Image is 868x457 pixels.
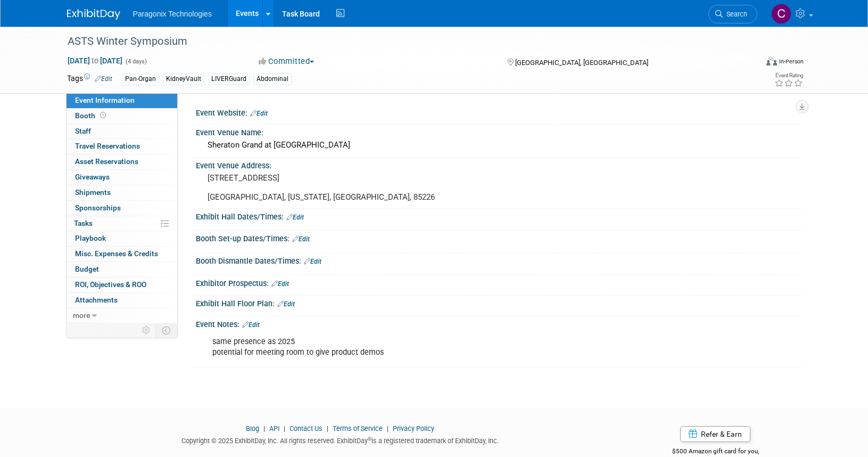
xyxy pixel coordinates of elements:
[67,56,123,66] span: [DATE] [DATE]
[196,253,801,267] div: Booth Dismantle Dates/Times:
[196,209,801,223] div: Exhibit Hall Dates/Times:
[67,201,177,216] a: Sponsorships
[261,425,268,432] span: |
[771,4,791,24] img: Carson Herman
[384,425,391,432] span: |
[208,173,436,202] pre: [STREET_ADDRESS] [GEOGRAPHIC_DATA], [US_STATE], [GEOGRAPHIC_DATA], 85226
[67,434,614,446] div: Copyright © 2025 ExhibitDay, Inc. All rights reserved. ExhibitDay is a registered trademark of Ex...
[196,275,801,289] div: Exhibitor Prospectus:
[196,296,801,309] div: Exhibit Hall Floor Plan:
[196,316,801,330] div: Event Notes:
[67,231,177,246] a: Playbook
[208,74,250,85] div: LIVERGuard
[67,124,177,139] a: Staff
[196,158,801,171] div: Event Venue Address:
[204,137,793,153] div: Sheraton Grand at [GEOGRAPHIC_DATA]
[779,58,804,66] div: In-Person
[95,75,112,83] a: Edit
[286,214,304,221] a: Edit
[292,235,310,243] a: Edit
[75,111,108,120] span: Booth
[67,73,112,85] td: Tags
[137,323,156,337] td: Personalize Event Tab Strip
[246,425,259,432] a: Blog
[67,185,177,200] a: Shipments
[695,55,804,71] div: Event Format
[250,110,268,117] a: Edit
[67,109,177,124] a: Booth
[125,58,147,65] span: (4 days)
[75,265,99,273] span: Budget
[67,93,177,108] a: Event Information
[74,219,93,227] span: Tasks
[67,262,177,277] a: Budget
[281,425,288,432] span: |
[515,59,648,67] span: [GEOGRAPHIC_DATA], [GEOGRAPHIC_DATA]
[290,425,323,432] a: Contact Us
[75,234,106,242] span: Playbook
[723,10,747,18] span: Search
[67,308,177,323] a: more
[766,57,777,66] img: Format-Inperson.png
[73,311,90,320] span: more
[67,9,120,20] img: ExhibitDay
[324,425,331,432] span: |
[67,216,177,231] a: Tasks
[75,173,110,181] span: Giveaways
[67,139,177,154] a: Travel Reservations
[163,74,204,85] div: KidneyVault
[75,296,118,304] span: Attachments
[67,278,177,292] a: ROI, Objectives & ROO
[64,32,741,51] div: ASTS Winter Symposium
[67,154,177,169] a: Asset Reservations
[90,56,100,65] span: to
[196,125,801,138] div: Event Venue Name:
[271,280,289,288] a: Edit
[269,425,279,432] a: API
[75,203,121,212] span: Sponsorships
[75,142,140,150] span: Travel Reservations
[277,300,295,308] a: Edit
[155,323,177,337] td: Toggle Event Tabs
[205,331,684,363] div: same presence as 2025 potential for meeting room to give product demos
[75,188,111,197] span: Shipments
[196,105,801,119] div: Event Website:
[75,127,91,135] span: Staff
[67,247,177,262] a: Misc. Expenses & Credits
[393,425,434,432] a: Privacy Policy
[304,258,321,265] a: Edit
[75,249,158,258] span: Misc. Expenses & Credits
[333,425,383,432] a: Terms of Service
[133,10,212,18] span: Paragonix Technologies
[75,96,135,104] span: Event Information
[680,426,750,442] a: Refer & Earn
[196,231,801,244] div: Booth Set-up Dates/Times:
[75,280,146,289] span: ROI, Objectives & ROO
[368,436,371,442] sup: ®
[98,111,108,119] span: Booth not reserved yet
[122,74,159,85] div: Pan-Organ
[67,293,177,308] a: Attachments
[242,321,260,329] a: Edit
[708,5,757,23] a: Search
[75,157,138,166] span: Asset Reservations
[774,73,803,78] div: Event Rating
[67,170,177,185] a: Giveaways
[255,56,318,67] button: Committed
[253,74,292,85] div: Abdominal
